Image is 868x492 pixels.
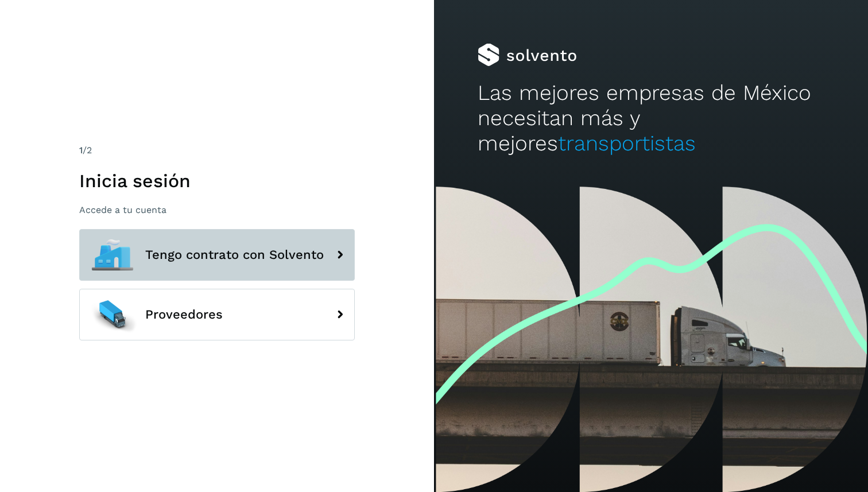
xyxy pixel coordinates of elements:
[145,308,223,321] span: Proveedores
[558,131,696,156] span: transportistas
[79,204,355,215] p: Accede a tu cuenta
[79,289,355,340] button: Proveedores
[79,170,355,192] h1: Inicia sesión
[79,144,355,157] div: /2
[79,229,355,281] button: Tengo contrato con Solvento
[478,80,825,157] h2: Las mejores empresas de México necesitan más y mejores
[145,248,324,262] span: Tengo contrato con Solvento
[79,145,83,156] span: 1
